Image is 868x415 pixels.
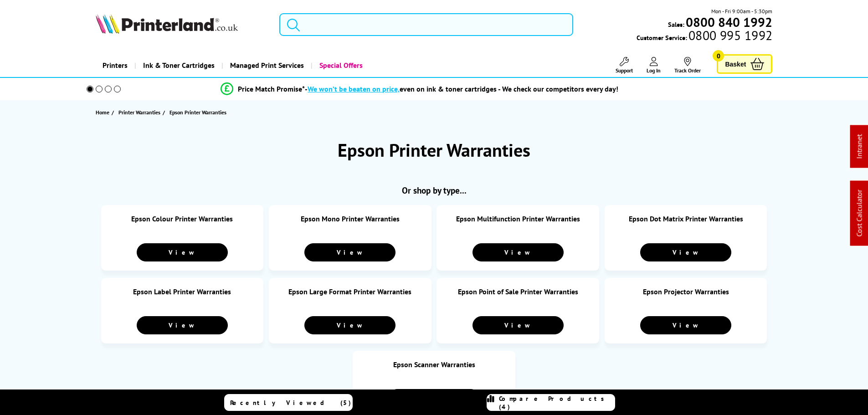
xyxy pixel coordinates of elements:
a: Epson Point of Sale Printer Warranties [458,287,578,296]
a: Special Offers [311,54,370,77]
a: View [388,389,479,407]
a: Epson Mono Printer Warranties [301,214,400,223]
a: View [137,243,228,261]
span: 0800 995 1992 [687,31,772,40]
h2: Or shop by type... [96,184,773,196]
a: View [640,316,731,334]
a: Recently Viewed (5) [224,394,353,411]
span: Epson Printer Warranties [169,109,226,116]
a: Track Order [674,57,701,74]
a: Printer Warranties [118,108,163,117]
span: Price Match Promise* [238,84,305,93]
div: - even on ink & toner cartridges - We check our competitors every day! [305,84,618,93]
span: We won’t be beaten on price, [308,84,400,93]
span: Support [616,67,633,74]
span: Printer Warranties [118,108,160,117]
a: Epson Label Printer Warranties [133,287,231,296]
h1: Epson Printer Warranties [338,138,530,162]
a: View [640,243,731,261]
a: Printerland Logo [96,14,268,36]
span: Customer Service: [637,31,772,42]
a: Epson Large Format Printer Warranties [288,287,411,296]
a: Printers [96,54,134,77]
a: View [304,316,395,334]
a: Log In [647,57,661,74]
a: View [137,316,228,334]
span: Recently Viewed (5) [230,399,351,407]
a: Compare Products (4) [487,394,615,411]
a: Support [616,57,633,74]
a: Epson Colour Printer Warranties [131,214,233,223]
span: Compare Products (4) [499,395,615,411]
a: Managed Print Services [221,54,311,77]
a: 0800 840 1992 [684,18,772,26]
span: Ink & Toner Cartridges [143,54,215,77]
a: Epson Projector Warranties [643,287,729,296]
a: Basket 0 [717,54,772,74]
b: 0800 840 1992 [686,14,772,31]
a: Ink & Toner Cartridges [134,54,221,77]
li: modal_Promise [74,81,765,97]
a: View [304,243,395,261]
a: Epson Scanner Warranties [393,360,475,369]
span: Mon - Fri 9:00am - 5:30pm [711,7,772,15]
a: Intranet [855,134,864,159]
a: View [473,243,564,261]
a: Home [96,108,112,117]
a: View [473,316,564,334]
img: Printerland Logo [96,14,238,34]
a: Cost Calculator [855,190,864,237]
span: 0 [713,50,724,61]
span: Basket [725,58,746,70]
span: Log In [647,67,661,74]
a: Epson Dot Matrix Printer Warranties [629,214,743,223]
span: Sales: [668,20,684,29]
a: Epson Multifunction Printer Warranties [456,214,580,223]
